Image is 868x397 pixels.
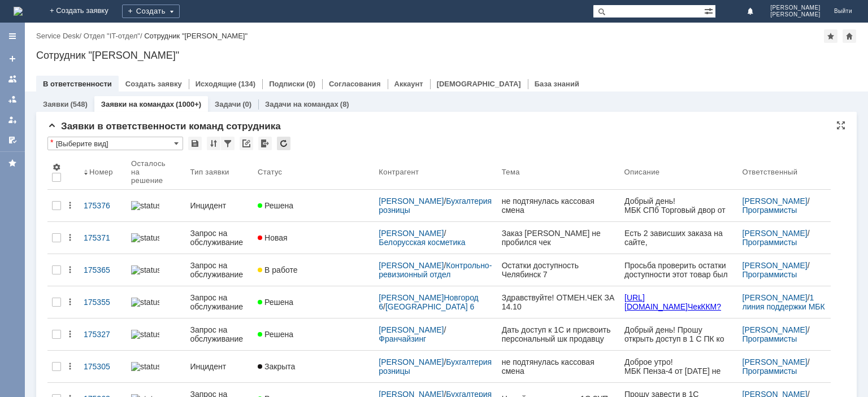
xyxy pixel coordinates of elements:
img: statusbar-100 (1).png [131,298,159,307]
td: Магазин (МБК Челябинск 7) БК [1,231,131,240]
span: Закрыта [258,362,295,371]
div: Здравствуйте! ОТМЕН.ЧЕК ЗА 14.10 [502,293,615,311]
div: Фильтрация... [221,137,235,150]
img: statusbar-100 (1).png [131,330,159,339]
div: Контрагент [379,168,419,176]
div: (548) [70,100,87,108]
span: [PERSON_NAME] [770,11,821,18]
a: Подписки [269,80,305,88]
a: В работе [253,259,374,281]
a: [DEMOGRAPHIC_DATA] [437,80,521,88]
span: В работе [258,265,297,274]
a: statusbar-100 (1).png [127,323,186,346]
a: Запрос на обслуживание [185,286,253,318]
td: ВВ -крем тональный Funhouse Skin Teen тон 50 light 25г Belor Design/4/МП [42,295,121,316]
div: Номер [89,168,113,176]
td: Показать обособленные товары: [PERSON_NAME] [42,148,121,174]
a: Запрос на обслуживание [185,254,253,286]
a: Программисты [743,334,797,343]
a: Заявки [43,100,68,108]
a: Создать заявку [125,80,182,88]
a: Дать доступ к 1С и присвоить персональный шк продавцу [GEOGRAPHIC_DATA] [497,319,620,350]
a: 175365 [79,259,127,281]
a: Исходящие [196,80,237,88]
span: [PERSON_NAME] [770,5,821,11]
span: Заявки в ответственности команд сотрудника [47,121,281,132]
div: 175376 [84,201,122,210]
a: Перейти на домашнюю страницу [14,7,23,16]
div: 175305 [84,362,122,371]
a: Программисты [743,367,797,376]
a: [PERSON_NAME] [743,261,808,270]
a: Заявки в моей ответственности [3,90,21,108]
span: Решена [258,201,293,210]
a: statusbar-100 (1).png [127,355,186,378]
a: Задачи [215,100,241,108]
div: / [379,357,492,376]
a: Запрос на обслуживание [185,319,253,350]
a: Бухгалтерия розницы [379,197,494,215]
a: Решена [253,291,374,313]
div: Инцидент [190,201,249,210]
div: Добавить в избранное [824,29,837,43]
div: / [36,32,84,40]
div: / [743,325,827,343]
a: 175327 [79,323,127,346]
a: Отдел "IT-отдел" [84,32,140,40]
td: Параметры: [1,148,42,174]
div: Настройки списка отличаются от сохраненных в виде [50,138,53,146]
a: не подтянулась кассовая смена [497,190,620,221]
div: 175371 [84,233,122,242]
div: (1000+) [176,100,201,108]
td: Бальзам-кондиционер д/волос "КАШЕМИР" с биотином и кашемиром 450мл Витэкс /18/М [42,240,121,268]
a: [PERSON_NAME] [743,197,808,206]
div: На всю страницу [836,121,845,130]
div: Запрос на обслуживание [190,261,249,279]
a: [PERSON_NAME]Новгород 6 [379,293,480,311]
td: Артикул [1,211,42,221]
div: 175365 [84,265,122,274]
a: [PERSON_NAME] [379,325,444,334]
div: Экспорт списка [258,137,272,150]
a: [PERSON_NAME] [743,229,808,238]
div: (0) [306,80,315,88]
div: / [743,197,827,215]
th: Контрагент [374,155,497,190]
a: [PERSON_NAME] [743,325,808,334]
a: 175305 [79,355,127,378]
div: Тип заявки [190,168,229,176]
img: statusbar-100 (1).png [131,201,159,210]
span: Решена [258,330,293,339]
a: Решена [253,323,374,346]
div: 175327 [84,330,122,339]
a: Остатки доступность Челябинск 7 [497,254,620,286]
th: Номер [79,155,127,190]
a: Инцидент [185,355,253,378]
div: / [379,293,492,311]
div: Тема [502,168,520,176]
a: Контрольно-ревизионный отдел [379,261,492,279]
img: logo [14,7,23,16]
a: [PERSON_NAME] [379,197,444,206]
div: Действия [66,201,75,210]
a: [PERSON_NAME] [379,261,444,270]
div: 175355 [84,298,122,307]
div: Осталось на решение [131,159,172,185]
div: / [379,325,492,343]
div: Запрос на обслуживание [190,293,249,311]
a: 175355 [79,291,127,313]
div: Скопировать ссылку на список [240,137,253,150]
div: Сохранить вид [188,137,202,150]
div: Дать доступ к 1С и присвоить персональный шк продавцу [GEOGRAPHIC_DATA] [502,325,615,343]
a: 175371 [79,226,127,249]
a: [PERSON_NAME] [743,357,808,367]
td: ВВ шампунь-преображение PERFECT HAIR Совершенные волосы д/восхит. красоты волос, 470 мл/Витэкс/14/М [42,351,121,385]
div: Инцидент [190,362,249,371]
a: Инцидент [185,194,253,217]
a: [PERSON_NAME] [379,357,444,367]
div: Сортировка... [207,137,220,150]
td: 00-00033927 [1,316,42,351]
div: Действия [66,298,75,307]
a: Мои согласования [3,131,21,149]
a: statusbar-100 (1).png [127,226,186,249]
